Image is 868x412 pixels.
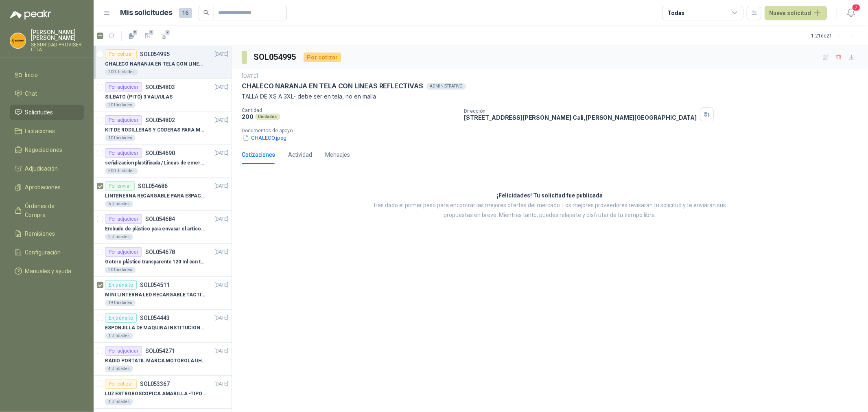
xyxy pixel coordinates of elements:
p: CHALECO NARANJA EN TELA CON LINEAS REFLECTIVAS [242,82,423,90]
div: En tránsito [105,313,137,323]
div: 4 Unidades [105,366,133,372]
div: Por cotizar [304,53,341,62]
div: Cotizaciones [242,150,275,159]
span: Licitaciones [25,127,55,136]
button: 2 [125,29,138,42]
p: Gotero plástico transparente 120 ml con tapa de seguridad [105,258,206,266]
div: 19 Unidades [105,300,136,306]
p: Cantidad [242,107,457,113]
p: SOL054802 [145,117,175,123]
p: [DATE] [214,182,228,190]
p: [DATE] [214,215,228,223]
p: señalizacion plastificada / Líneas de emergencia [105,159,206,167]
p: SOL054443 [140,315,170,321]
div: Por adjudicar [105,148,142,158]
div: Por adjudicar [105,82,142,92]
div: Actividad [288,150,312,159]
p: SOL053367 [140,381,170,387]
div: 200 Unidades [105,69,138,75]
div: Por adjudicar [105,214,142,224]
div: Por adjudicar [105,247,142,257]
div: En tránsito [105,280,137,290]
span: 2 [149,29,154,35]
a: En tránsitoSOL054443[DATE] ESPONJILLA DE MAQUINA INSTITUCIONAL-NEGRA X 12 UNIDADES1 Unidades [94,310,232,343]
h1: Mis solicitudes [120,7,173,19]
p: [DATE] [214,380,228,388]
div: 20 Unidades [105,267,136,273]
p: [DATE] [214,347,228,355]
a: Chat [10,86,84,101]
span: search [203,10,209,15]
div: 10 Unidades [105,135,136,141]
a: Por adjudicarSOL054678[DATE] Gotero plástico transparente 120 ml con tapa de seguridad20 Unidades [94,244,232,277]
img: Logo peakr [10,10,51,20]
div: Por cotizar [105,49,137,59]
button: Nueva solicitud [765,6,827,20]
div: 1 - 21 de 21 [811,29,858,42]
a: Manuales y ayuda [10,263,84,279]
a: Licitaciones [10,123,84,139]
div: Por adjudicar [105,115,142,125]
a: Inicio [10,67,84,83]
p: SOL054271 [145,348,175,354]
p: [DATE] [214,281,228,289]
p: Dirección [464,108,697,114]
a: Por adjudicarSOL054690[DATE] señalizacion plastificada / Líneas de emergencia500 Unidades [94,145,232,178]
p: [DATE] [214,248,228,256]
span: 2 [132,29,138,35]
p: [PERSON_NAME] [PERSON_NAME] [31,29,84,41]
p: TALLA DE XS A 3XL- debe ser en tela, no en malla [242,92,858,101]
p: [DATE] [214,83,228,91]
h3: SOL054995 [254,51,297,64]
p: 200 [242,113,254,120]
p: Has dado el primer paso para encontrar las mejores ofertas del mercado. Los mejores proveedores r... [363,201,737,220]
span: Inicio [25,70,38,79]
p: SOL054678 [145,249,175,255]
div: 1 Unidades [105,333,133,339]
p: SEGURIDAD PROVISER LTDA [31,42,84,52]
div: 1 Unidades [105,399,133,405]
a: Aprobaciones [10,180,84,195]
p: CHALECO NARANJA EN TELA CON LINEAS REFLECTIVAS [105,60,206,68]
a: Remisiones [10,226,84,241]
a: Por adjudicarSOL054271[DATE] RADIO PORTATIL MARCA MOTOROLA UHF SIN PANTALLA CON GPS, INCLUYE: ANT... [94,343,232,376]
span: Negociaciones [25,145,63,154]
div: ADMINISTRATIVO [426,83,466,90]
div: Todas [667,9,684,18]
div: Mensajes [325,150,350,159]
p: SOL054803 [145,84,175,90]
p: Documentos de apoyo [242,128,865,134]
a: Por enviarSOL054686[DATE] LINTENERNA RECARGABLE PARA ESPACIOS ABIERTOS 100-120MTS6 Unidades [94,178,232,211]
h3: ¡Felicidades! Tu solicitud fue publicada [497,191,603,201]
p: SOL054511 [140,282,170,288]
p: SILBATO (PITO) 3 VALVULAS [105,93,173,101]
span: Aprobaciones [25,183,61,192]
a: Por cotizarSOL053367[DATE] LUZ ESTROBOSCOPICA AMARILLA -TIPO BALIZA1 Unidades [94,376,232,409]
span: Órdenes de Compra [25,202,76,219]
a: Solicitudes [10,105,84,120]
a: En tránsitoSOL054511[DATE] MINI LINTERNA LED RECARGABLE TACTICA19 Unidades [94,277,232,310]
p: MINI LINTERNA LED RECARGABLE TACTICA [105,291,206,299]
div: 500 Unidades [105,168,138,174]
span: 16 [179,8,192,18]
p: RADIO PORTATIL MARCA MOTOROLA UHF SIN PANTALLA CON GPS, INCLUYE: ANTENA, BATERIA, CLIP Y CARGADOR [105,357,206,365]
p: [DATE] [214,116,228,124]
a: Negociaciones [10,142,84,158]
div: 6 Unidades [105,201,133,207]
button: CHALECO.jpeg [242,134,287,142]
div: 2 Unidades [105,234,133,240]
p: [STREET_ADDRESS][PERSON_NAME] Cali , [PERSON_NAME][GEOGRAPHIC_DATA] [464,114,697,121]
span: Configuración [25,248,61,257]
a: Por adjudicarSOL054684[DATE] Embudo de plástico para envasar el anticorrosivo / lubricante2 Unidades [94,211,232,244]
p: KIT DE RODILLERAS Y CODERAS PARA MOTORIZADO [105,126,206,134]
p: [DATE] [214,50,228,58]
div: Por cotizar [105,379,137,389]
p: [DATE] [214,314,228,322]
p: LUZ ESTROBOSCOPICA AMARILLA -TIPO BALIZA [105,390,206,398]
a: Adjudicación [10,161,84,176]
button: 2 [157,29,171,42]
div: 20 Unidades [105,102,136,108]
span: 2 [165,29,171,35]
div: Por enviar [105,181,135,191]
img: Company Logo [10,33,26,48]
